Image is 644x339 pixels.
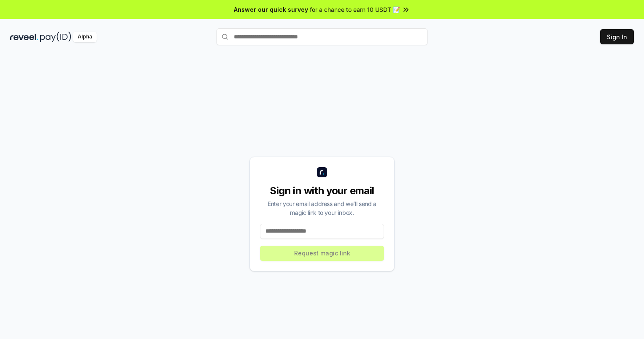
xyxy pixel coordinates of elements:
img: reveel_dark [10,32,38,42]
img: logo_small [317,167,327,177]
div: Enter your email address and we’ll send a magic link to your inbox. [260,199,384,217]
span: for a chance to earn 10 USDT 📝 [310,5,400,14]
div: Alpha [73,32,97,42]
span: Answer our quick survey [234,5,308,14]
div: Sign in with your email [260,184,384,198]
img: pay_id [40,32,71,42]
button: Sign In [600,29,634,44]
